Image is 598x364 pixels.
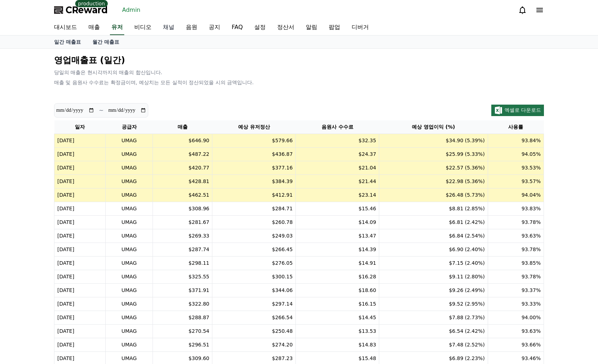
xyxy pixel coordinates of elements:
[153,270,212,284] td: $325.55
[379,229,488,243] td: $6.84 (2.54%)
[92,227,138,245] a: Settings
[54,325,106,338] td: [DATE]
[296,175,379,188] td: $21.44
[379,120,488,134] th: 예상 영업이익 (%)
[153,161,212,175] td: $420.77
[105,134,153,148] td: UMAG
[488,188,544,202] td: 94.04%
[296,202,379,216] td: $15.46
[54,229,106,243] td: [DATE]
[379,325,488,338] td: $6.54 (2.42%)
[54,134,106,148] td: [DATE]
[105,270,153,284] td: UMAG
[226,20,249,35] a: FAQ
[153,202,212,216] td: $308.96
[153,257,212,270] td: $298.11
[153,325,212,338] td: $270.54
[105,161,153,175] td: UMAG
[212,175,296,188] td: $384.39
[379,257,488,270] td: $7.15 (2.40%)
[54,4,108,16] a: CReward
[379,175,488,188] td: $22.98 (5.36%)
[153,243,212,257] td: $287.74
[105,188,153,202] td: UMAG
[249,20,271,35] a: 설정
[379,297,488,311] td: $9.52 (2.95%)
[119,4,143,16] a: Admin
[83,20,106,35] a: 매출
[505,107,541,113] span: 엑셀로 다운로드
[212,257,296,270] td: $276.05
[296,216,379,229] td: $14.09
[129,20,157,35] a: 비디오
[296,297,379,311] td: $16.15
[212,229,296,243] td: $249.03
[153,216,212,229] td: $281.67
[488,175,544,188] td: 93.57%
[488,311,544,325] td: 94.00%
[488,229,544,243] td: 93.63%
[54,243,106,257] td: [DATE]
[488,161,544,175] td: 93.53%
[153,311,212,325] td: $288.87
[105,325,153,338] td: UMAG
[212,188,296,202] td: $412.91
[153,148,212,161] td: $487.22
[488,297,544,311] td: 93.33%
[203,20,226,35] a: 공지
[491,105,544,116] button: 엑셀로 다운로드
[488,148,544,161] td: 94.05%
[323,20,346,35] a: 팝업
[54,202,106,216] td: [DATE]
[105,338,153,352] td: UMAG
[110,20,124,35] a: 유저
[105,243,153,257] td: UMAG
[54,54,544,66] p: 영업매출표 (일간)
[47,227,92,245] a: Messages
[54,148,106,161] td: [DATE]
[54,79,544,86] p: 매출 및 음원사 수수료는 확정금이며, 예상치는 모든 실적이 정산되었을 시의 금액입니다.
[212,134,296,148] td: $579.66
[153,229,212,243] td: $269.33
[296,257,379,270] td: $14.91
[87,35,125,48] a: 월간 매출표
[379,161,488,175] td: $22.57 (5.36%)
[488,325,544,338] td: 93.63%
[153,297,212,311] td: $322.80
[212,270,296,284] td: $300.15
[54,338,106,352] td: [DATE]
[488,338,544,352] td: 93.66%
[296,325,379,338] td: $13.53
[296,120,379,134] th: 음원사 수수료
[488,202,544,216] td: 93.83%
[157,20,180,35] a: 채널
[296,134,379,148] td: $32.35
[296,148,379,161] td: $24.37
[153,134,212,148] td: $646.90
[212,243,296,257] td: $266.45
[105,216,153,229] td: UMAG
[296,284,379,297] td: $18.60
[379,311,488,325] td: $7.88 (2.73%)
[296,270,379,284] td: $16.28
[379,202,488,216] td: $8.81 (2.85%)
[105,148,153,161] td: UMAG
[212,284,296,297] td: $344.06
[379,338,488,352] td: $7.48 (2.52%)
[488,216,544,229] td: 93.78%
[153,284,212,297] td: $371.91
[105,229,153,243] td: UMAG
[105,202,153,216] td: UMAG
[212,325,296,338] td: $250.48
[212,216,296,229] td: $260.78
[99,106,103,115] p: ~
[18,238,31,244] span: Home
[296,229,379,243] td: $13.47
[54,311,106,325] td: [DATE]
[379,134,488,148] td: $34.90 (5.39%)
[296,338,379,352] td: $14.83
[153,338,212,352] td: $296.51
[153,188,212,202] td: $462.51
[488,257,544,270] td: 93.85%
[488,270,544,284] td: 93.78%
